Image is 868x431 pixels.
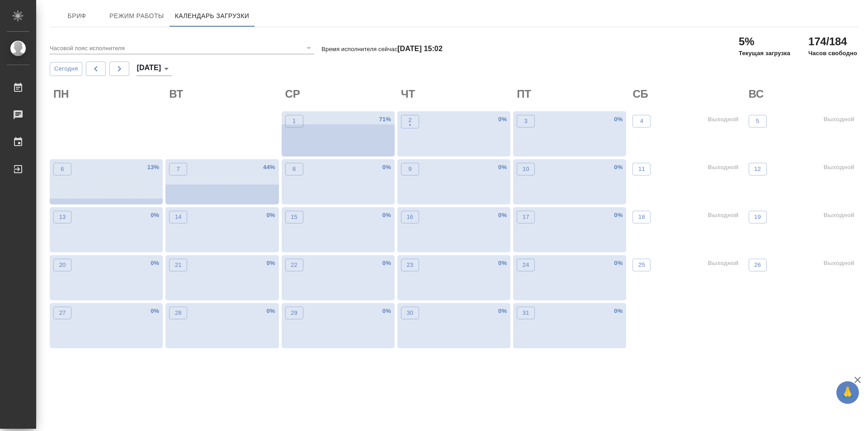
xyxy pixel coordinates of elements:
[175,213,182,222] p: 14
[754,165,761,174] p: 12
[151,259,159,268] p: 0 %
[266,211,275,220] p: 0 %
[498,115,507,124] p: 0 %
[523,308,529,317] p: 31
[614,115,623,124] p: 0 %
[749,259,767,271] button: 26
[55,10,99,22] span: Бриф
[739,49,790,58] p: Текущая загрузка
[517,87,626,101] h2: ПТ
[175,260,182,270] p: 21
[824,163,854,172] p: Выходной
[408,165,411,174] p: 9
[523,213,529,222] p: 17
[708,259,738,268] p: Выходной
[408,121,411,130] p: •
[285,307,303,319] button: 29
[498,259,507,268] p: 0 %
[266,259,275,268] p: 0 %
[285,115,303,128] button: 1
[109,10,164,22] span: Режим работы
[169,163,187,175] button: 7
[285,163,303,175] button: 8
[382,307,391,316] p: 0 %
[175,308,182,317] p: 28
[708,163,738,172] p: Выходной
[824,259,854,268] p: Выходной
[285,211,303,223] button: 15
[517,211,535,223] button: 17
[632,259,651,271] button: 25
[397,45,443,52] h4: [DATE] 15:02
[523,260,529,270] p: 24
[401,211,419,223] button: 16
[632,211,651,223] button: 18
[382,259,391,268] p: 0 %
[614,211,623,220] p: 0 %
[169,211,187,223] button: 14
[382,211,391,220] p: 0 %
[151,307,159,316] p: 0 %
[708,115,738,124] p: Выходной
[401,259,419,271] button: 23
[808,49,857,58] p: Часов свободно
[754,260,761,270] p: 26
[824,115,854,124] p: Выходной
[59,213,66,222] p: 13
[401,163,419,175] button: 9
[840,383,855,402] span: 🙏
[632,115,651,128] button: 4
[638,165,645,174] p: 11
[749,87,858,101] h2: ВС
[498,307,507,316] p: 0 %
[151,211,159,220] p: 0 %
[169,307,187,319] button: 28
[756,117,759,126] p: 5
[836,381,859,404] button: 🙏
[614,163,623,172] p: 0 %
[291,213,297,222] p: 15
[406,213,413,222] p: 16
[524,117,527,126] p: 3
[708,211,738,220] p: Выходной
[169,87,278,101] h2: ВТ
[640,117,643,126] p: 4
[147,163,159,172] p: 13 %
[517,307,535,319] button: 31
[517,163,535,175] button: 10
[638,260,645,270] p: 25
[266,307,275,316] p: 0 %
[292,165,296,174] p: 8
[53,211,71,223] button: 13
[406,308,413,317] p: 30
[749,211,767,223] button: 19
[523,165,529,174] p: 10
[614,307,623,316] p: 0 %
[53,163,71,175] button: 6
[137,62,172,76] div: [DATE]
[632,87,742,101] h2: СБ
[59,308,66,317] p: 27
[292,117,296,126] p: 1
[379,115,391,124] p: 71 %
[808,34,857,49] h2: 174/184
[321,46,443,52] p: Время исполнителя сейчас
[175,10,250,22] span: Календарь загрузки
[285,87,395,101] h2: СР
[61,165,64,174] p: 6
[517,259,535,271] button: 24
[632,163,651,175] button: 11
[291,260,297,270] p: 22
[749,163,767,175] button: 12
[498,163,507,172] p: 0 %
[177,165,180,174] p: 7
[401,115,419,128] button: 2•
[614,259,623,268] p: 0 %
[50,62,82,76] button: Сегодня
[53,259,71,271] button: 20
[739,34,790,49] h2: 5%
[754,213,761,222] p: 19
[408,116,411,125] p: 2
[401,307,419,319] button: 30
[291,308,297,317] p: 29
